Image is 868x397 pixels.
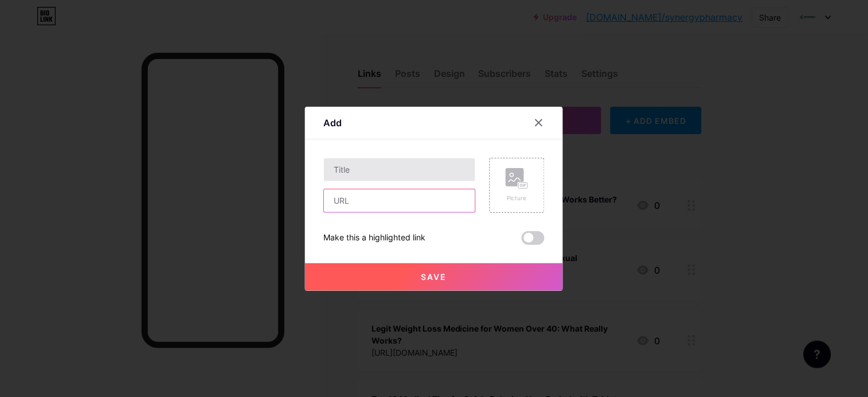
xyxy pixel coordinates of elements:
[324,158,475,181] input: Title
[323,231,425,245] div: Make this a highlighted link
[421,272,447,282] span: Save
[324,189,475,212] input: URL
[506,194,529,203] div: Picture
[305,263,563,291] button: Save
[323,116,342,130] div: Add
